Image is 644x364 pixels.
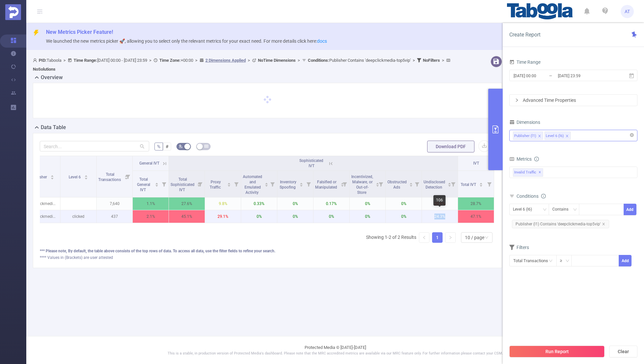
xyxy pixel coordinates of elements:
[300,184,303,186] i: icon: caret-down
[376,171,385,197] i: Filter menu
[534,157,539,161] i: icon: info-circle
[630,133,634,137] i: icon: close-circle
[46,38,327,44] span: We launched the new metrics picker 🚀, allowing you to select only the relevant metrics for your e...
[448,182,451,184] i: icon: caret-up
[41,124,66,131] h2: Data Table
[376,182,379,184] i: icon: caret-up
[614,262,617,265] i: icon: down
[232,171,241,197] i: Filter menu
[84,174,88,178] div: Sort
[133,210,169,223] p: 2.1%
[43,351,628,356] p: This is a stable, in production version of Protected Media's dashboard. Please note that the MRC ...
[350,197,385,210] p: 0%
[539,169,541,176] span: ✕
[565,134,569,138] i: icon: close
[409,184,413,186] i: icon: caret-down
[458,197,494,210] p: 28.7%
[74,58,97,63] b: Time Range:
[205,210,241,223] p: 29.1%
[133,197,169,210] p: 1.1%
[509,346,605,357] button: Run Report
[376,184,379,186] i: icon: caret-down
[159,171,169,197] i: Filter menu
[277,197,313,210] p: 0%
[458,210,494,223] p: 47.1%
[544,131,571,140] li: Level 6 (l6)
[432,232,443,243] li: 1
[448,171,458,197] i: Filter menu
[296,58,302,63] span: >
[84,177,88,179] i: icon: caret-down
[557,71,610,80] input: End date
[40,248,495,254] div: *** Please note, By default, the table above consists of the top rows of data. To access all data...
[350,210,385,223] p: 0%
[422,236,426,239] i: icon: left
[50,174,54,178] div: Sort
[509,156,532,162] span: Metrics
[5,4,21,20] img: Protected Media
[366,232,416,243] li: Showing 1-2 of 2 Results
[241,210,277,223] p: 0%
[204,144,208,148] i: icon: table
[473,161,479,166] span: IVT
[509,245,529,250] span: Filters
[97,197,132,210] p: 7,640
[98,172,122,182] span: Total Transactions
[26,336,644,364] footer: Protected Media © [DATE]-[DATE]
[46,29,113,35] span: New Metrics Picker Feature!
[205,58,246,63] u: 2 Dimensions Applied
[137,177,150,192] span: Total General IVT
[411,58,417,63] span: >
[552,204,573,215] div: Contains
[33,58,39,62] i: icon: user
[509,59,540,65] span: Time Range
[155,184,159,186] i: icon: caret-down
[445,232,456,243] li: Next Page
[513,168,543,177] span: Invalid Traffic
[351,174,373,195] span: Incentivized, Malware, or Out-of-Store
[171,177,195,192] span: Total Sophisticated IVT
[155,182,159,184] i: icon: caret-up
[479,182,483,184] i: icon: caret-up
[448,182,451,186] div: Sort
[412,171,422,197] i: Filter menu
[169,210,205,223] p: 45.1%
[60,210,96,223] p: clicked
[565,259,569,263] i: icon: down
[24,210,60,223] p: deepclickmedia-top5vip
[61,58,68,63] span: >
[39,58,47,63] b: PID:
[541,194,546,198] i: icon: info-circle
[479,182,483,186] div: Sort
[513,71,566,80] input: Start date
[409,182,413,186] div: Sort
[376,182,379,186] div: Sort
[159,58,181,63] b: Time Zone:
[41,74,63,81] h2: Overview
[386,210,422,223] p: 0%
[157,144,160,149] span: %
[241,197,277,210] p: 0.33%
[612,261,619,266] span: Decrease Value
[485,236,489,240] i: icon: down
[485,171,494,197] i: Filter menu
[440,58,446,63] span: >
[424,180,445,190] span: Undisclosed Detection
[422,210,458,223] p: 24.3%
[50,177,54,179] i: icon: caret-down
[246,58,252,63] span: >
[139,161,159,166] span: General IVT
[517,193,546,199] span: Conditions
[461,182,477,187] span: Total IVT
[619,255,632,266] button: Add
[166,144,169,149] span: #
[258,58,296,63] b: No Time Dimensions
[193,58,199,63] span: >
[409,182,413,184] i: icon: caret-up
[155,182,159,186] div: Sort
[624,204,636,215] button: Add
[422,197,458,210] p: 20.6%
[609,346,637,357] button: Clear
[510,95,637,106] div: icon: rightAdvanced Time Properties
[308,58,411,63] span: Publisher Contains 'deepclickmedia-top5vip'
